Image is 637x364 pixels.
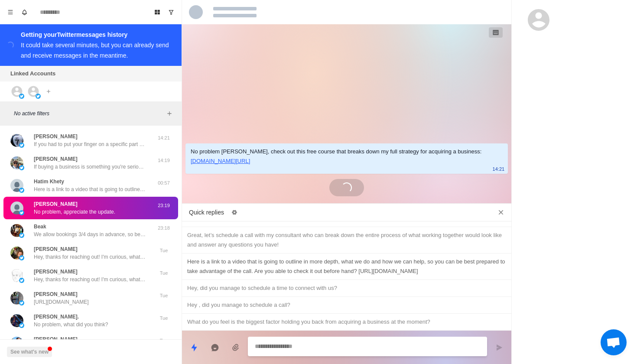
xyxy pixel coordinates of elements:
[187,317,506,327] div: What do you feel is the biggest factor holding you back from acquiring a business at the moment?
[14,110,164,117] p: No active filters
[3,5,17,19] button: Menu
[187,300,506,310] div: Hey , did you manage to schedule a call?
[34,133,78,140] p: [PERSON_NAME]
[19,255,24,260] img: picture
[19,188,24,193] img: picture
[10,156,23,169] img: picture
[153,179,175,187] p: 00:57
[206,339,224,356] button: Reply with AI
[34,185,146,193] p: Here is a link to a video that is going to outline in more depth, what we do and how we can help,...
[21,42,169,59] div: It could take several minutes, but you can already send and receive messages in the meantime.
[191,158,250,164] a: [DOMAIN_NAME][URL]
[150,5,164,19] button: Board View
[19,210,24,215] img: picture
[34,223,46,231] p: Beak
[34,178,64,185] p: Hatim Khety
[227,205,241,219] button: Edit quick replies
[153,202,175,209] p: 23:19
[153,270,175,277] p: Tue
[227,339,244,356] button: Add media
[187,231,506,250] div: Great, let’s schedule a call with my consultant who can break down the entire process of what wor...
[43,86,54,97] button: Add account
[164,108,175,119] button: Add filters
[34,268,78,276] p: [PERSON_NAME]
[34,321,108,328] p: No problem, what did you think?
[153,315,175,322] p: Tue
[7,347,52,357] button: See what's new
[34,140,146,148] p: If you had to put your finger on a specific part of the process that’s holding you back from acqu...
[34,231,146,238] p: We allow bookings 3/4 days in advance, so be sure to keep an eye on the link!
[189,208,224,217] p: Quick replies
[10,314,23,327] img: picture
[19,278,24,283] img: picture
[34,163,146,171] p: If buying a business is something you're serious about, I actually operate a private coaching gro...
[34,200,78,208] p: [PERSON_NAME]
[10,247,23,260] img: picture
[17,5,31,19] button: Notifications
[10,269,23,282] img: picture
[153,292,175,299] p: Tue
[494,205,508,219] button: Close quick replies
[34,313,79,321] p: [PERSON_NAME].
[187,283,506,293] div: Hey, did you manage to schedule a time to connect with us?
[19,323,24,328] img: picture
[10,69,55,78] p: Linked Accounts
[10,292,23,305] img: picture
[493,164,505,174] p: 14:21
[10,201,23,214] img: picture
[19,143,24,148] img: picture
[34,276,146,283] p: Hey, thanks for reaching out! I'm curious, what ultimately has you interested in acquiring a cash...
[19,165,24,170] img: picture
[10,337,23,350] img: picture
[10,179,23,192] img: picture
[10,134,23,147] img: picture
[153,337,175,344] p: Tue
[153,157,175,164] p: 14:19
[187,257,506,276] div: Here is a link to a video that is going to outline in more depth, what we do and how we can help,...
[36,94,41,99] img: picture
[34,155,78,163] p: [PERSON_NAME]
[191,147,489,166] div: No problem [PERSON_NAME], check out this free course that breaks down my full strategy for acquir...
[10,224,23,237] img: picture
[21,29,171,40] div: Getting your Twitter messages history
[34,245,78,253] p: [PERSON_NAME]
[34,335,78,343] p: [PERSON_NAME]
[164,5,178,19] button: Show unread conversations
[153,247,175,254] p: Tue
[185,339,203,356] button: Quick replies
[153,224,175,232] p: 23:18
[153,134,175,142] p: 14:21
[34,253,146,261] p: Hey, thanks for reaching out! I'm curious, what ultimately has you interested in acquiring a cash...
[19,233,24,238] img: picture
[34,208,115,216] p: No problem, appreciate the update.
[34,290,78,298] p: [PERSON_NAME]
[491,339,508,356] button: Send message
[601,329,627,355] a: Open chat
[19,300,24,305] img: picture
[19,94,24,99] img: picture
[34,298,89,306] p: [URL][DOMAIN_NAME]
